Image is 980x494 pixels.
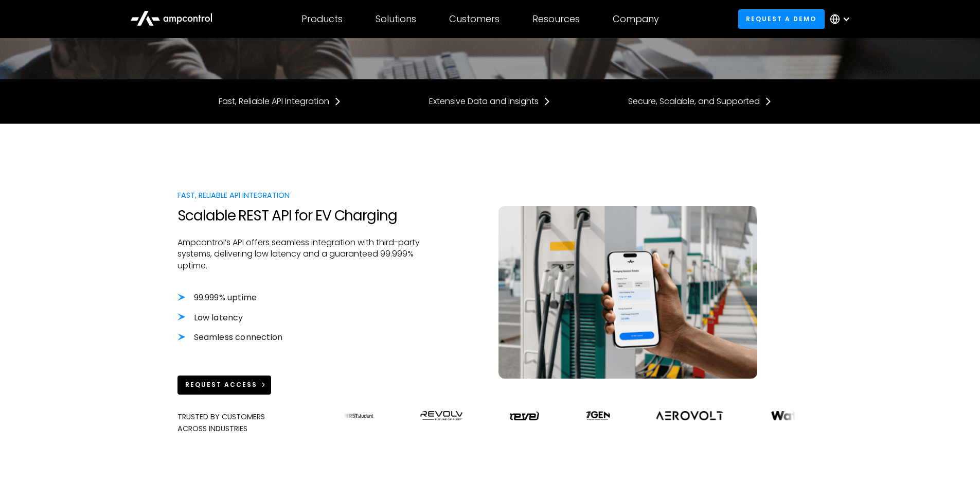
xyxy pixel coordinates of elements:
[429,96,539,107] div: Extensive Data and Insights
[429,96,551,107] a: Extensive Data and Insights
[219,96,342,107] a: Fast, Reliable API Integration
[613,13,659,25] div: Company
[177,237,421,271] p: Ampcontrol’s API offers seamless integration with third-party systems, delivering low latency and...
[177,312,421,323] li: Low latency
[177,207,421,225] h2: Scalable REST API for EV Charging
[219,96,329,107] div: Fast, Reliable API Integration
[301,13,343,25] div: Products
[177,190,421,201] div: Fast, Reliable API Integration
[177,411,328,434] div: Trusted By Customers Across Industries
[177,332,421,343] li: Seamless connection
[738,9,825,28] a: Request a demo
[376,13,416,25] div: Solutions
[449,13,500,25] div: Customers
[532,13,580,25] div: Resources
[185,380,257,389] div: Request Access
[628,96,760,107] div: Secure, Scalable, and Supported
[498,206,757,379] img: Integrate EV charging mobile apps
[628,96,772,107] a: Secure, Scalable, and Supported
[177,292,421,303] li: 99.999% uptime
[177,376,272,395] a: Request Access
[177,343,421,354] p: ‍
